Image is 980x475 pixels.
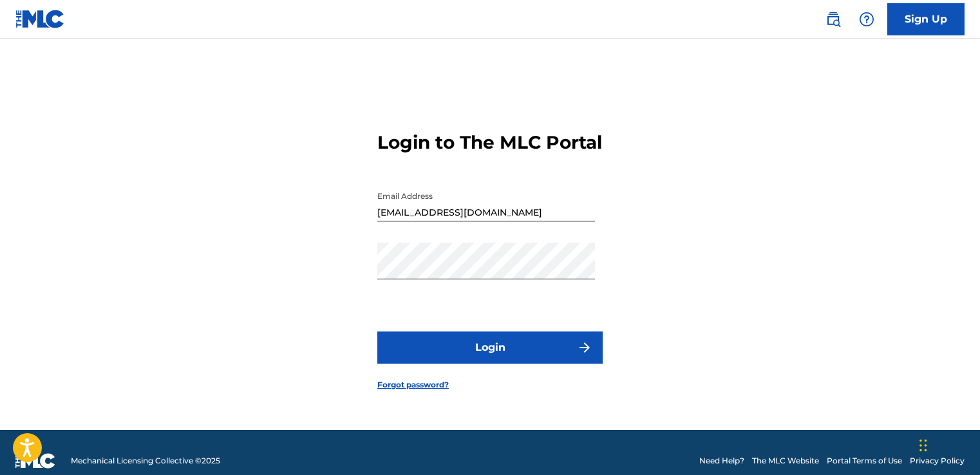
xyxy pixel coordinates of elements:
a: Need Help? [699,455,744,467]
img: f7272a7cc735f4ea7f67.svg [577,340,592,355]
img: search [825,12,841,27]
span: Mechanical Licensing Collective © 2025 [71,455,220,467]
a: Portal Terms of Use [827,455,902,467]
iframe: Chat Widget [916,413,980,475]
button: Login [377,331,603,364]
a: The MLC Website [752,455,819,467]
div: Arrastrar [919,426,927,465]
div: Help [854,6,880,32]
img: MLC Logo [15,10,65,28]
a: Privacy Policy [910,455,965,467]
div: Widget de chat [916,413,980,475]
h3: Login to The MLC Portal [377,131,602,154]
img: help [859,12,874,27]
a: Public Search [820,6,846,32]
a: Sign Up [887,3,965,35]
img: logo [15,453,55,469]
a: Forgot password? [377,379,449,391]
